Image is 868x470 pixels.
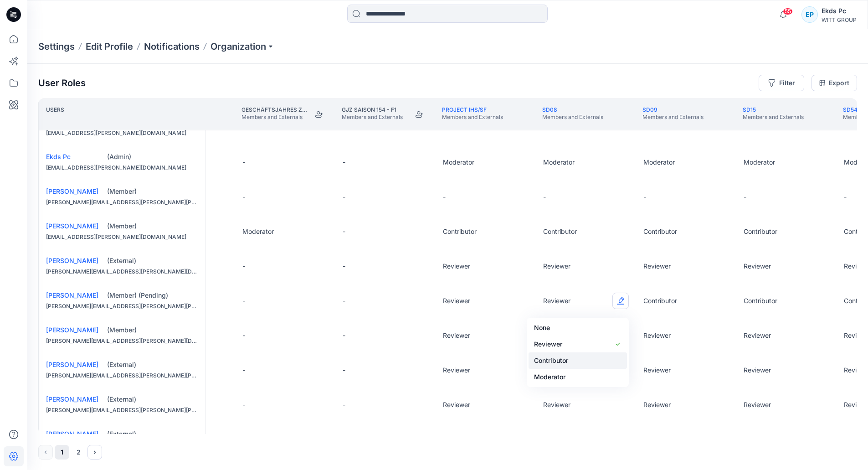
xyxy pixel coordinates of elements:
[612,293,629,309] button: Edit Role
[744,331,771,340] p: Reviewer
[343,158,345,167] p: -
[46,153,71,160] a: Ekds Pc
[342,106,403,114] p: GJZ Saison 154 - F1
[38,40,75,53] p: Settings
[529,369,627,385] button: Moderator
[46,267,198,276] div: [PERSON_NAME][EMAIL_ADDRESS][PERSON_NAME][DOMAIN_NAME]
[443,400,470,409] p: Reviewer
[542,106,557,113] a: SD08
[529,336,627,352] button: Reviewer
[46,395,98,403] a: [PERSON_NAME]
[643,227,677,236] p: Contributor
[342,114,403,121] p: Members and Externals
[543,400,570,409] p: Reviewer
[443,192,446,201] p: -
[529,352,627,369] button: Contributor
[443,158,474,167] p: Moderator
[38,77,86,88] p: User Roles
[241,106,307,114] p: Geschäftsjahres Ziel F1 S.154
[46,326,98,334] a: [PERSON_NAME]
[643,158,675,167] p: Moderator
[46,336,198,346] div: [PERSON_NAME][EMAIL_ADDRESS][PERSON_NAME][DOMAIN_NAME]
[242,192,245,201] p: -
[46,163,198,172] div: [EMAIL_ADDRESS][PERSON_NAME][DOMAIN_NAME]
[107,429,198,439] div: (External)
[759,75,804,91] button: Filter
[242,331,245,340] p: -
[844,192,847,201] p: -
[801,6,818,23] div: EP
[71,445,86,460] button: 2
[242,262,245,271] p: -
[543,192,546,201] p: -
[144,40,200,53] a: Notifications
[642,106,657,113] a: SD09
[822,5,857,16] div: Ekds Pc
[241,114,307,121] p: Members and Externals
[343,227,345,236] p: -
[529,320,627,336] button: None
[46,106,64,123] p: Users
[643,262,671,271] p: Reviewer
[743,106,756,113] a: SD15
[443,227,477,236] p: Contributor
[411,106,427,123] button: Join
[744,400,771,409] p: Reviewer
[242,296,245,305] p: -
[46,187,98,195] a: [PERSON_NAME]
[443,296,470,305] p: Reviewer
[442,114,503,121] p: Members and Externals
[107,222,198,231] div: (Member)
[744,227,777,236] p: Contributor
[783,8,793,15] span: 55
[822,16,857,23] div: WITT GROUP
[311,106,327,123] button: Join
[107,152,198,161] div: (Admin)
[343,331,345,340] p: -
[643,331,671,340] p: Reviewer
[107,325,198,335] div: (Member)
[744,296,777,305] p: Contributor
[242,227,274,236] p: Moderator
[843,106,858,113] a: SD54
[46,129,198,138] div: [EMAIL_ADDRESS][PERSON_NAME][DOMAIN_NAME]
[542,114,603,121] p: Members and Externals
[643,366,671,375] p: Reviewer
[443,262,470,271] p: Reviewer
[107,256,198,265] div: (External)
[543,227,577,236] p: Contributor
[46,371,198,380] div: [PERSON_NAME][EMAIL_ADDRESS][PERSON_NAME][PERSON_NAME][DOMAIN_NAME]
[86,40,133,53] a: Edit Profile
[46,257,98,264] a: [PERSON_NAME]
[643,296,677,305] p: Contributor
[543,158,575,167] p: Moderator
[442,106,487,113] a: Project IHS/SF
[343,400,345,409] p: -
[343,366,345,375] p: -
[744,262,771,271] p: Reviewer
[812,75,857,91] a: Export
[744,366,771,375] p: Reviewer
[87,445,102,460] button: Next
[107,187,198,196] div: (Member)
[643,192,646,201] p: -
[242,158,245,167] p: -
[107,360,198,369] div: (External)
[443,331,470,340] p: Reviewer
[744,158,775,167] p: Moderator
[443,366,470,375] p: Reviewer
[543,262,570,271] p: Reviewer
[242,400,245,409] p: -
[46,361,98,368] a: [PERSON_NAME]
[743,114,804,121] p: Members and Externals
[46,198,198,207] div: [PERSON_NAME][EMAIL_ADDRESS][PERSON_NAME][PERSON_NAME][DOMAIN_NAME]
[642,114,704,121] p: Members and Externals
[242,366,245,375] p: -
[46,222,98,230] a: [PERSON_NAME]
[543,296,570,305] p: Reviewer
[343,296,345,305] p: -
[107,395,198,404] div: (External)
[46,232,198,242] div: [EMAIL_ADDRESS][PERSON_NAME][DOMAIN_NAME]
